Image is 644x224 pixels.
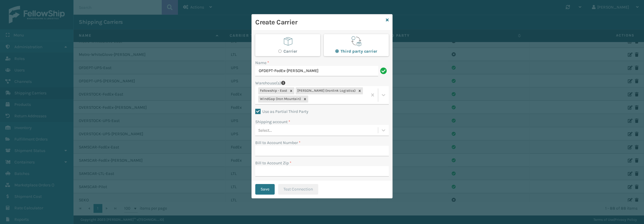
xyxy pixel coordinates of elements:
label: Carrier [278,49,297,54]
label: Shipping account [255,119,290,125]
div: WindGap (Iron Mountain) [258,96,302,103]
button: Save [255,184,275,195]
div: [PERSON_NAME] (Ironlink Logistics) [296,87,356,94]
div: Select... [258,127,272,133]
label: Use as Partial Third Party [255,109,308,114]
label: Third party carrier [335,49,377,54]
div: Fellowship - East [258,87,288,94]
label: Warehouse(s) [255,80,281,86]
label: Bill to Account Zip [255,160,291,166]
h3: Create Carrier [255,18,383,27]
label: Name [255,60,269,66]
button: Test Connection [278,184,318,195]
label: Bill to Account Number [255,140,301,146]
